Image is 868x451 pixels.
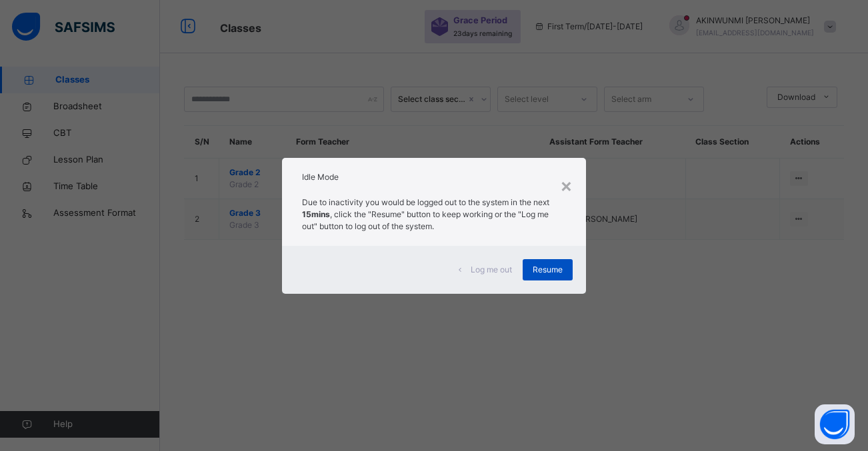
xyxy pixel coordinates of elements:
[302,197,566,232] p: Due to inactivity you would be logged out to the system in the next , click the "Resume" button t...
[560,171,573,199] div: ×
[302,171,566,183] h2: Idle Mode
[815,404,855,444] button: Open asap
[533,264,563,276] span: Resume
[302,209,330,219] strong: 15mins
[471,264,512,276] span: Log me out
